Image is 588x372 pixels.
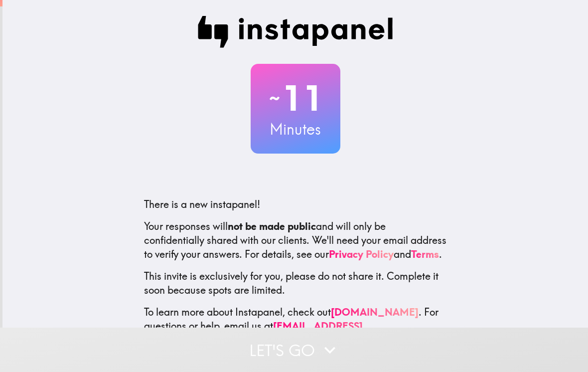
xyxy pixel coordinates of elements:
b: not be made public [228,220,316,232]
a: Terms [411,248,439,260]
span: ~ [268,83,282,113]
img: Instapanel [198,16,393,48]
h2: 11 [251,78,340,119]
a: Privacy Policy [329,248,394,260]
p: This invite is exclusively for you, please do not share it. Complete it soon because spots are li... [144,269,447,297]
p: To learn more about Instapanel, check out . For questions or help, email us at . [144,305,447,347]
a: [DOMAIN_NAME] [331,306,419,318]
h3: Minutes [251,119,340,140]
span: There is a new instapanel! [144,198,260,210]
p: Your responses will and will only be confidentially shared with our clients. We'll need your emai... [144,219,447,261]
